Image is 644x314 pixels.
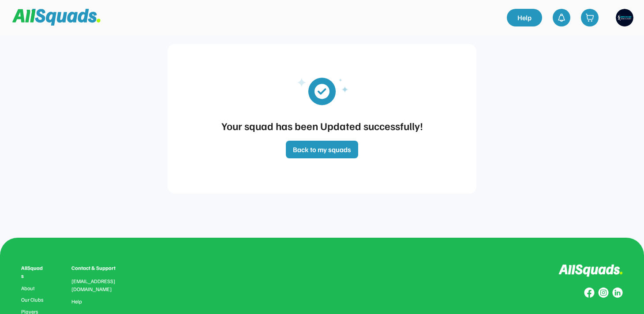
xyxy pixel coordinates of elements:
[21,297,45,303] a: Our Clubs
[21,285,45,292] a: About
[584,288,595,298] img: Group%20copy%208.svg
[176,118,468,134] div: Your squad has been Updated successfully!
[71,299,82,305] a: Help
[282,71,362,111] img: email_verified_updated.svg
[598,288,609,298] img: Group%20copy%207.svg
[71,264,126,272] div: Contact & Support
[507,9,542,26] a: Help
[616,9,633,26] img: https%3A%2F%2F94044dc9e5d3b3599ffa5e2d56a015ce.cdn.bubble.io%2Ff1759974806285x720333936103491100%...
[286,141,358,158] button: Back to my squads
[12,9,101,26] img: Squad%20Logo.svg
[557,13,566,22] img: bell-03%20%281%29.svg
[558,264,623,277] img: Logo%20inverted.svg
[71,277,126,293] div: [EMAIL_ADDRESS][DOMAIN_NAME]
[612,288,623,298] img: Group%20copy%206.svg
[21,264,45,280] div: AllSquads
[585,13,594,22] img: shopping-cart-01%20%281%29.svg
